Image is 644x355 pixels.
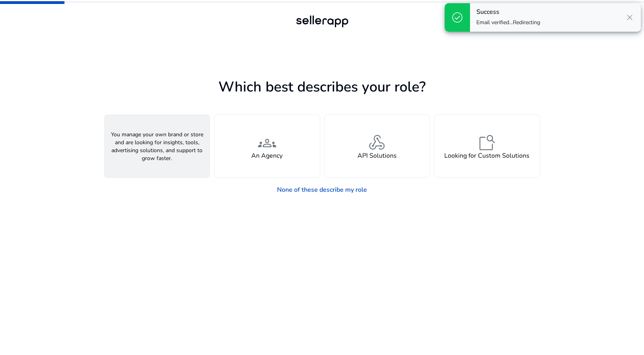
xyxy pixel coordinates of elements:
[625,13,634,22] span: close
[271,182,373,198] a: None of these describe my role
[258,133,277,152] span: groups
[357,152,397,160] h4: API Solutions
[214,115,320,178] button: groupsAn Agency
[104,115,210,178] button: You manage your own brand or store and are looking for insights, tools, advertising solutions, an...
[476,8,540,16] h4: Success
[434,115,540,178] button: feature_searchLooking for Custom Solutions
[324,115,430,178] button: webhookAPI Solutions
[104,78,540,95] h1: Which best describes your role?
[145,152,169,160] h4: A Seller
[478,133,497,152] span: feature_search
[147,133,166,152] span: person
[251,152,283,160] h4: An Agency
[451,11,464,24] span: check_circle
[367,133,386,152] span: webhook
[476,19,540,27] p: Email verified...Redirecting
[444,152,529,160] h4: Looking for Custom Solutions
